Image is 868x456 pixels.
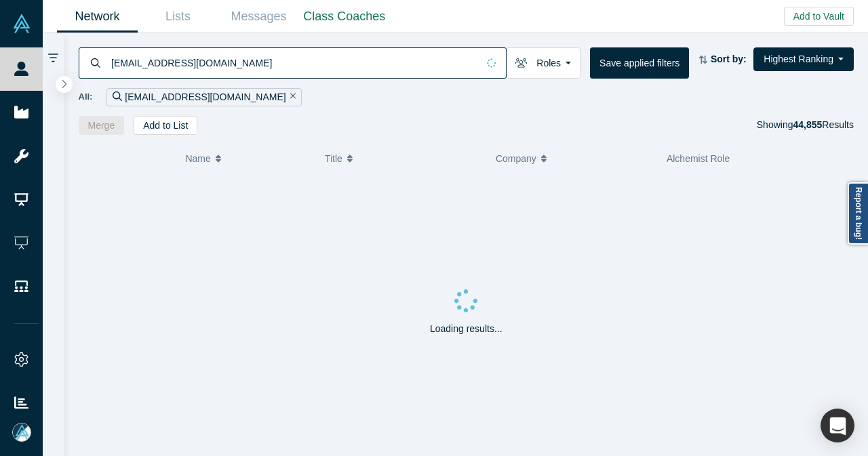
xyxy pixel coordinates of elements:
span: Results [793,119,854,130]
button: Save applied filters [590,47,689,79]
p: Loading results... [430,322,502,336]
span: Alchemist Role [667,153,730,164]
strong: 44,855 [793,119,822,130]
button: Highest Ranking [753,47,854,71]
img: Alchemist Vault Logo [12,14,31,33]
button: Name [185,144,311,173]
span: Company [496,144,536,173]
button: Company [496,144,652,173]
button: Merge [79,116,125,135]
button: Add to List [134,116,197,135]
a: Report a bug! [848,182,868,245]
strong: Sort by: [711,54,747,64]
button: Title [325,144,481,173]
span: Title [325,144,342,173]
a: Messages [218,1,299,33]
a: Lists [138,1,218,33]
button: Add to Vault [784,7,854,26]
span: All: [79,90,93,104]
div: Showing [757,116,854,135]
span: Name [185,144,210,173]
div: [EMAIL_ADDRESS][DOMAIN_NAME] [106,88,302,106]
button: Roles [506,47,580,79]
a: Network [57,1,138,33]
img: Mia Scott's Account [12,423,31,442]
a: Class Coaches [299,1,390,33]
input: Search by name, title, company, summary, expertise, investment criteria or topics of focus [110,47,477,79]
button: Remove Filter [286,89,296,105]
